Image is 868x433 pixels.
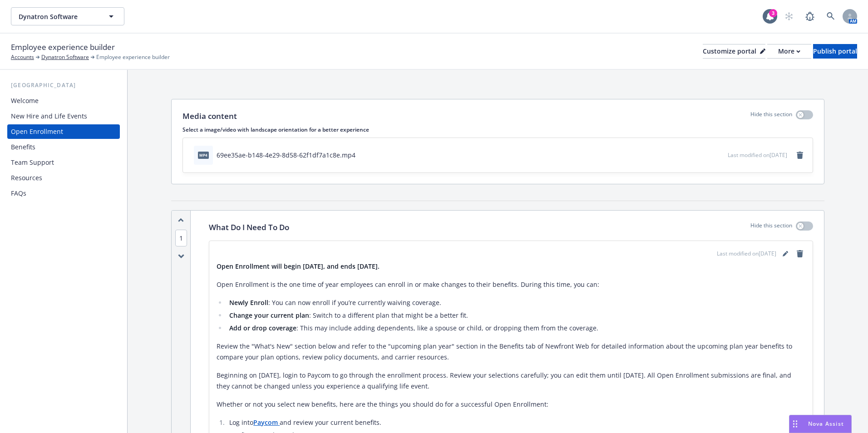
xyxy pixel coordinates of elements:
[175,233,187,243] button: 1
[728,151,787,159] span: Last modified on [DATE]
[701,150,709,160] button: download file
[7,124,120,139] a: Open Enrollment
[11,93,39,108] div: Welcome
[11,41,115,53] span: Employee experience builder
[11,140,35,154] div: Benefits
[7,81,120,90] div: [GEOGRAPHIC_DATA]
[209,221,289,233] p: What Do I Need To Do
[11,124,63,139] div: Open Enrollment
[750,110,792,122] p: Hide this section
[217,279,805,290] p: Open Enrollment is the one time of year employees can enroll in or make changes to their benefits...
[778,44,800,58] div: More
[229,298,268,307] strong: Newly Enroll
[780,7,798,25] a: Start snowing
[750,221,792,233] p: Hide this section
[11,109,87,123] div: New Hire and Life Events
[96,53,170,61] span: Employee experience builder
[229,324,296,332] strong: Add or drop coverage
[789,415,852,433] button: Nova Assist
[7,171,120,185] a: Resources
[703,44,765,58] div: Customize portal
[7,186,120,201] a: FAQs
[789,415,801,433] div: Drag to move
[11,171,42,185] div: Resources
[182,126,813,133] p: Select a image/video with landscape orientation for a better experience
[7,140,120,154] a: Benefits
[19,12,97,21] span: Dynatron Software
[217,399,805,410] p: Whether or not you select new benefits, here are the things you should do for a successful Open E...
[175,230,187,246] span: 1
[794,248,805,259] a: remove
[769,9,777,17] div: 3
[11,7,124,25] button: Dynatron Software
[7,155,120,170] a: Team Support
[813,44,857,59] button: Publish portal
[217,262,380,271] strong: Open Enrollment will begin [DATE], and ends [DATE].
[227,417,805,428] li: Log into and review your current benefits.
[813,44,857,58] div: Publish portal
[217,341,805,363] p: Review the "What's New" section below and refer to the "upcoming plan year" section in the Benefi...
[808,420,844,428] span: Nova Assist
[253,418,278,427] strong: Paycom
[11,155,54,170] div: Team Support
[822,7,840,25] a: Search
[7,109,120,123] a: New Hire and Life Events
[801,7,819,25] a: Report a Bug
[217,370,805,392] p: Beginning on [DATE], login to Paycom to go through the enrollment process. Review your selections...
[11,186,26,201] div: FAQs
[198,152,209,158] span: mp4
[11,53,34,61] a: Accounts
[794,150,805,161] a: remove
[767,44,811,59] button: More
[182,110,237,122] p: Media content
[229,311,309,320] strong: Change your current plan
[227,323,805,334] li: : This may include adding dependents, like a spouse or child, or dropping them from the coverage.
[7,93,120,108] a: Welcome
[703,44,765,59] button: Customize portal
[217,150,355,160] div: 69ee35ae-b148-4e29-8d58-62f1df7a1c8e.mp4
[716,150,724,160] button: preview file
[41,53,89,61] a: Dynatron Software
[227,297,805,308] li: : You can now enroll if you’re currently waiving coverage.
[780,248,791,259] a: editPencil
[253,418,280,427] a: Paycom
[227,310,805,321] li: : Switch to a different plan that might be a better fit.
[717,250,776,258] span: Last modified on [DATE]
